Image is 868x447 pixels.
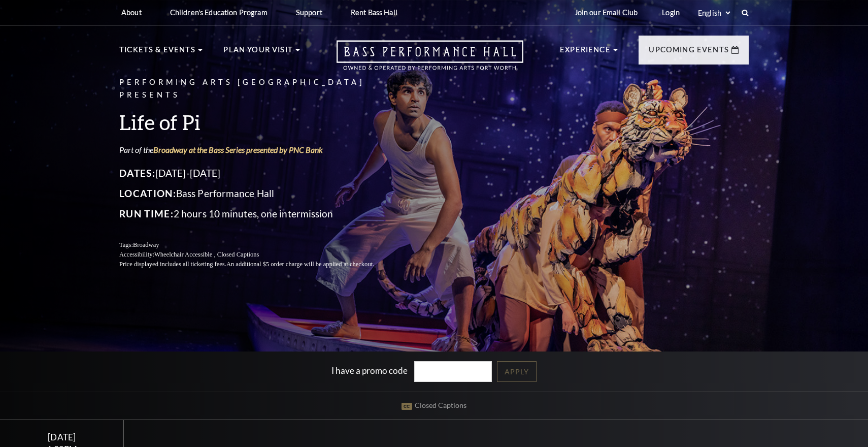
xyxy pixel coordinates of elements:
p: About [121,8,142,17]
span: Wheelchair Accessible , Closed Captions [154,251,259,258]
span: Dates: [119,168,155,179]
p: Part of the [119,144,398,155]
select: Select: [696,8,732,18]
p: Tags: [119,241,398,250]
span: Location: [119,188,176,200]
p: [DATE]-[DATE] [119,166,398,182]
span: Run Time: [119,208,174,220]
p: Plan Your Visit [223,44,293,62]
p: Upcoming Events [649,44,729,62]
h3: Life of Pi [119,109,398,135]
p: Children's Education Program [170,8,268,17]
p: Bass Performance Hall [119,186,398,202]
p: Support [296,8,322,17]
span: Broadway [133,242,159,249]
p: 2 hours 10 minutes, one intermission [119,206,398,222]
p: Rent Bass Hall [351,8,397,17]
p: Tickets & Events [119,44,195,62]
span: An additional $5 order charge will be applied at checkout. [226,261,374,268]
p: Experience [560,44,611,62]
a: Broadway at the Bass Series presented by PNC Bank [153,145,323,154]
label: I have a promo code [331,365,408,376]
p: Performing Arts [GEOGRAPHIC_DATA] Presents [119,76,398,102]
p: Price displayed includes all ticketing fees. [119,260,398,269]
div: [DATE] [12,432,112,442]
p: Accessibility: [119,250,398,260]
